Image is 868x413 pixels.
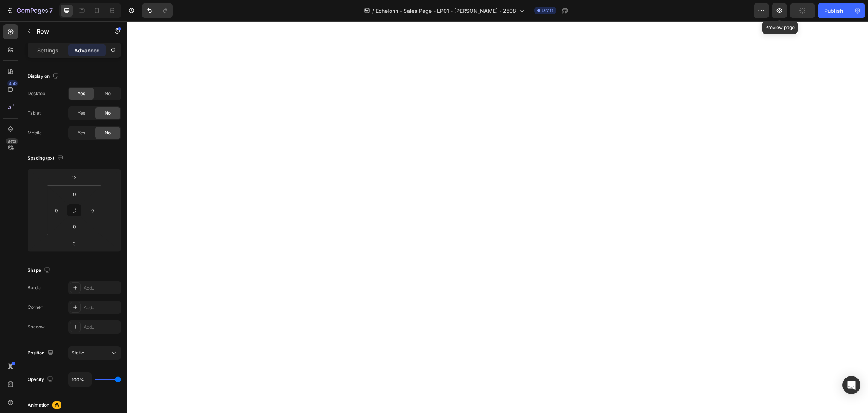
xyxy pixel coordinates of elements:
[74,46,100,54] p: Advanced
[105,205,117,216] input: auto
[67,188,82,200] input: 0px
[28,90,45,97] div: Desktop
[28,374,55,385] div: Opacity
[28,71,60,82] div: Display on
[6,138,18,144] div: Beta
[67,238,82,249] input: 0
[28,348,55,358] div: Position
[127,21,868,413] iframe: Design area
[842,376,860,394] div: Open Intercom Messenger
[818,3,850,18] button: Publish
[72,350,84,356] span: Static
[84,304,119,311] div: Add...
[68,346,121,360] button: Static
[7,80,18,86] div: 450
[78,90,85,97] span: Yes
[37,27,101,36] p: Row
[84,285,119,291] div: Add...
[28,129,42,136] div: Mobile
[824,7,843,15] div: Publish
[28,284,42,291] div: Border
[78,110,85,117] span: Yes
[37,46,58,54] p: Settings
[32,205,43,216] input: auto
[105,129,111,136] span: No
[105,110,111,117] span: No
[3,3,56,18] button: 7
[28,402,49,408] div: Animation
[28,265,52,276] div: Shape
[542,7,553,14] span: Draft
[78,129,85,136] span: Yes
[105,90,111,97] span: No
[376,7,516,15] span: Echelonn - Sales Page - LP01 - [PERSON_NAME] - 2508
[28,304,43,311] div: Corner
[69,373,91,386] input: Auto
[84,324,119,331] div: Add...
[28,153,65,163] div: Spacing (px)
[142,3,173,18] div: Undo/Redo
[51,205,62,216] input: 0px
[87,205,98,216] input: 0px
[28,110,41,117] div: Tablet
[28,324,45,330] div: Shadow
[49,6,53,15] p: 7
[67,221,82,232] input: 0px
[67,171,82,183] input: m
[372,7,374,15] span: /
